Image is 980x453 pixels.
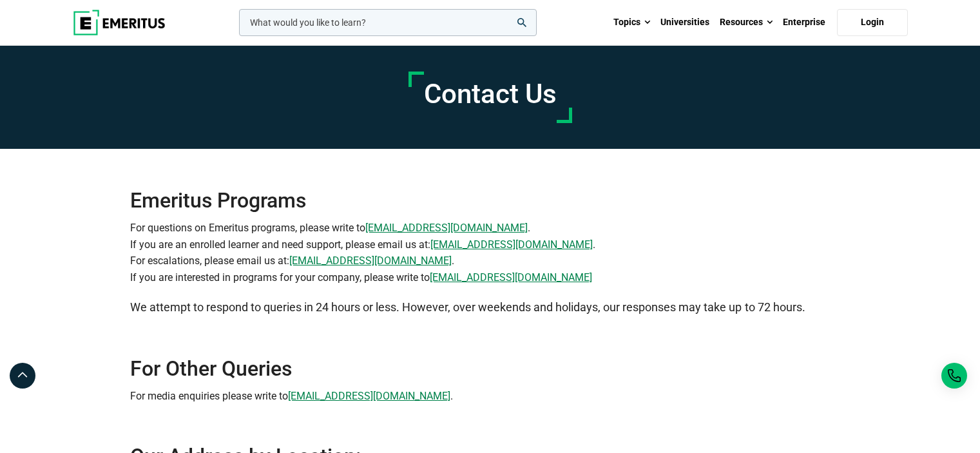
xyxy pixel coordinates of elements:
a: [EMAIL_ADDRESS][DOMAIN_NAME] [288,388,450,405]
a: [EMAIL_ADDRESS][DOMAIN_NAME] [365,220,528,236]
input: woocommerce-product-search-field-0 [239,9,537,36]
a: Login [837,9,908,36]
h2: Emeritus Programs [130,149,850,213]
h2: For Other Queries [130,356,850,381]
p: We attempt to respond to queries in 24 hours or less. However, over weekends and holidays, our re... [130,298,850,317]
h1: Contact Us [424,78,557,110]
p: For media enquiries please write to . [130,388,850,405]
a: [EMAIL_ADDRESS][DOMAIN_NAME] [289,253,452,269]
a: [EMAIL_ADDRESS][DOMAIN_NAME] [430,236,593,253]
p: For questions on Emeritus programs, please write to . If you are an enrolled learner and need sup... [130,220,850,285]
a: [EMAIL_ADDRESS][DOMAIN_NAME] [430,269,592,286]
